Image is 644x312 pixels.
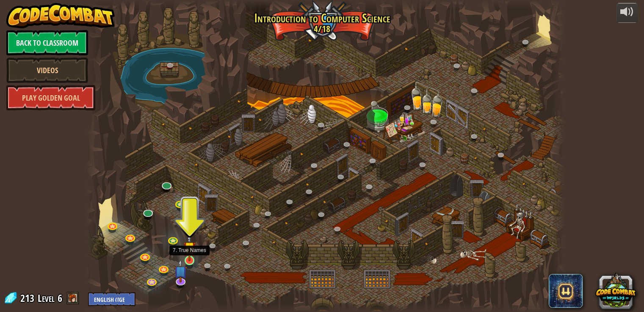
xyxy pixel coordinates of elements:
[6,30,88,55] a: Back to Classroom
[6,57,88,83] a: Videos
[174,259,187,282] img: level-banner-unstarted-subscriber.png
[38,291,55,305] span: Level
[6,85,95,110] a: Play Golden Goal
[616,3,638,23] button: Adjust volume
[58,291,62,305] span: 6
[6,3,115,28] img: CodeCombat - Learn how to code by playing a game
[183,234,195,261] img: level-banner-started.png
[20,291,37,305] span: 213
